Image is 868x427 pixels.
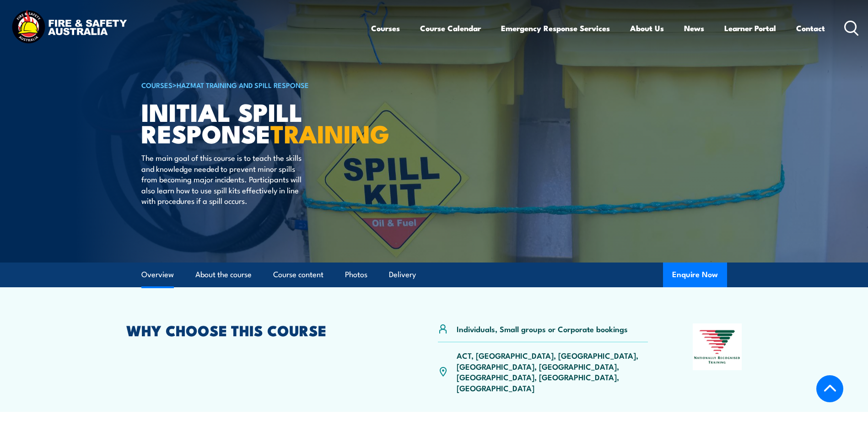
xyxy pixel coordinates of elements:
a: HAZMAT Training and Spill Response [177,80,309,90]
strong: TRAINING [270,114,389,152]
h2: WHY CHOOSE THIS COURSE [126,323,394,336]
img: Nationally Recognised Training logo. [693,323,742,370]
a: Course Calendar [420,16,481,40]
a: Emergency Response Services [501,16,610,40]
h1: Initial Spill Response [141,101,367,143]
a: News [684,16,704,40]
a: About the course [195,263,252,287]
button: Enquire Now [663,263,727,287]
a: Overview [141,263,174,287]
a: Learner Portal [724,16,776,40]
h6: > [141,79,367,90]
p: The main goal of this course is to teach the skills and knowledge needed to prevent minor spills ... [141,152,308,206]
a: Photos [345,263,367,287]
a: Course content [273,263,323,287]
p: ACT, [GEOGRAPHIC_DATA], [GEOGRAPHIC_DATA], [GEOGRAPHIC_DATA], [GEOGRAPHIC_DATA], [GEOGRAPHIC_DATA... [457,350,648,393]
a: COURSES [141,80,173,90]
a: Courses [371,16,400,40]
p: Individuals, Small groups or Corporate bookings [457,323,628,334]
a: Contact [796,16,825,40]
a: Delivery [389,263,416,287]
a: About Us [630,16,664,40]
